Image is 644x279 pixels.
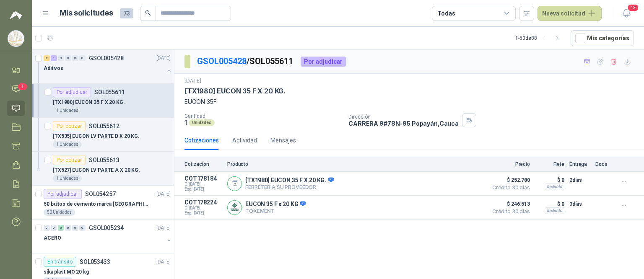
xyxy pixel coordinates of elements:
[535,161,564,167] p: Flete
[348,114,459,120] p: Dirección
[348,120,459,127] p: CARRERA 9#78N-95 Popayán , Cauca
[94,89,125,95] p: SOL055611
[65,55,71,61] div: 0
[189,119,215,126] div: Unidades
[85,191,116,197] p: SOL054257
[184,113,342,119] p: Cantidad
[44,189,82,199] div: Por adjudicar
[89,55,124,61] p: GSOL005428
[569,199,590,209] p: 3 días
[156,190,171,198] p: [DATE]
[44,200,148,208] p: 50 bultos de cemento marca [GEOGRAPHIC_DATA][PERSON_NAME]
[8,31,24,46] img: Company Logo
[58,55,64,61] div: 0
[44,257,76,267] div: En tránsito
[184,199,222,206] p: COT178224
[184,182,222,187] span: C: [DATE]
[184,136,219,145] div: Cotizaciones
[89,123,119,129] p: SOL055612
[232,136,257,145] div: Actividad
[89,225,124,231] p: GSOL005234
[53,132,140,140] p: [TX535] EUCON LV PARTE B X 20 KG.
[53,166,140,174] p: [TX527] EUCON LV PARTE A X 20 KG.
[535,175,564,185] p: $ 0
[53,107,82,114] div: 1 Unidades
[184,175,222,182] p: COT178184
[227,161,483,167] p: Producto
[44,223,172,250] a: 0 0 2 0 0 0 GSOL005234[DATE] ACERO
[120,8,133,18] span: 73
[488,175,530,185] span: $ 252.780
[79,225,86,231] div: 0
[545,207,564,214] div: Incluido
[32,84,174,118] a: Por adjudicarSOL055611[TX1980] EUCON 35 F X 20 KG.1 Unidades
[18,83,27,90] span: 1
[79,55,86,61] div: 0
[245,177,334,184] p: [TX1980] EUCON 35 F X 20 KG.
[7,81,25,97] a: 1
[245,208,306,214] p: TOXEMENT
[488,161,530,167] p: Precio
[53,87,91,97] div: Por adjudicar
[245,201,306,208] p: EUCON 35 F x 20 KG
[184,211,222,216] span: Exp: [DATE]
[156,258,171,266] p: [DATE]
[571,30,634,46] button: Mís categorías
[627,4,639,12] span: 13
[10,10,22,20] img: Logo peakr
[184,77,201,85] p: [DATE]
[488,199,530,209] span: $ 246.513
[184,97,634,106] p: EUCON 35F
[228,201,241,214] img: Company Logo
[32,186,174,220] a: Por adjudicarSOL054257[DATE] 50 bultos de cemento marca [GEOGRAPHIC_DATA][PERSON_NAME]50 Unidades
[184,119,187,126] p: 1
[51,55,57,61] div: 1
[65,225,71,231] div: 0
[44,55,50,61] div: 2
[60,7,113,19] h1: Mis solicitudes
[53,141,82,148] div: 1 Unidades
[32,118,174,152] a: Por cotizarSOL055612[TX535] EUCON LV PARTE B X 20 KG.1 Unidades
[58,225,64,231] div: 2
[197,55,294,68] p: / SOL055611
[51,225,57,231] div: 0
[44,225,50,231] div: 0
[437,9,455,18] div: Todas
[44,65,63,72] p: Aditivos
[515,31,564,45] div: 1 - 50 de 88
[619,6,634,21] button: 13
[569,161,590,167] p: Entrega
[545,183,564,190] div: Incluido
[488,209,530,214] span: Crédito 30 días
[44,53,172,80] a: 2 1 0 0 0 0 GSOL005428[DATE] Aditivos
[72,55,78,61] div: 0
[156,224,171,232] p: [DATE]
[301,57,346,67] div: Por adjudicar
[44,268,89,276] p: sika plast MO 20 kg
[197,56,247,66] a: GSOL005428
[80,259,110,265] p: SOL053433
[89,157,119,163] p: SOL055613
[538,6,602,21] button: Nueva solicitud
[184,206,222,211] span: C: [DATE]
[32,152,174,186] a: Por cotizarSOL055613[TX527] EUCON LV PARTE A X 20 KG.1 Unidades
[44,209,75,216] div: 50 Unidades
[270,136,296,145] div: Mensajes
[44,234,61,242] p: ACERO
[488,185,530,190] span: Crédito 30 días
[156,54,171,62] p: [DATE]
[53,155,86,165] div: Por cotizar
[184,87,286,96] p: [TX1980] EUCON 35 F X 20 KG.
[53,121,86,131] div: Por cotizar
[228,177,241,191] img: Company Logo
[595,161,612,167] p: Docs
[53,175,82,182] div: 1 Unidades
[184,161,222,167] p: Cotización
[535,199,564,209] p: $ 0
[145,10,151,16] span: search
[569,175,590,185] p: 2 días
[53,98,125,106] p: [TX1980] EUCON 35 F X 20 KG.
[184,187,222,192] span: Exp: [DATE]
[245,184,334,190] p: FERRETERIA SU PROVEEDOR
[72,225,78,231] div: 0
